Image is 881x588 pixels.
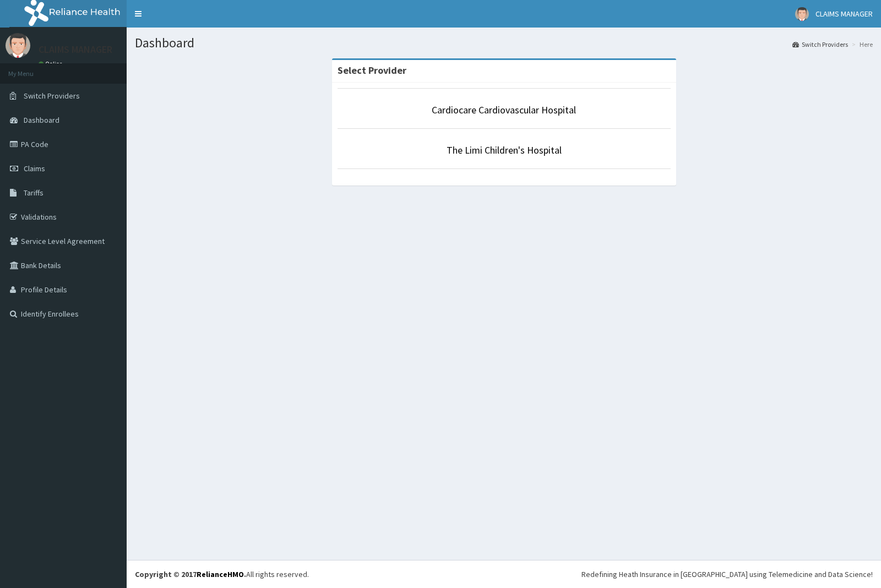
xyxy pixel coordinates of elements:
[24,115,59,125] span: Dashboard
[135,36,873,50] h1: Dashboard
[39,45,112,55] p: CLAIMS MANAGER
[815,9,873,19] span: CLAIMS MANAGER
[581,569,873,580] div: Redefining Heath Insurance in [GEOGRAPHIC_DATA] using Telemedicine and Data Science!
[24,164,45,173] span: Claims
[135,569,246,579] strong: Copyright © 2017 .
[795,7,809,21] img: User Image
[338,64,406,77] strong: Select Provider
[447,144,562,156] a: The Limi Children's Hospital
[6,33,30,58] img: User Image
[24,188,43,198] span: Tariffs
[24,91,80,101] span: Switch Providers
[197,569,244,579] a: RelianceHMO
[792,40,848,49] a: Switch Providers
[849,40,873,49] li: Here
[39,60,65,68] a: Online
[127,560,881,588] footer: All rights reserved.
[432,104,576,116] a: Cardiocare Cardiovascular Hospital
